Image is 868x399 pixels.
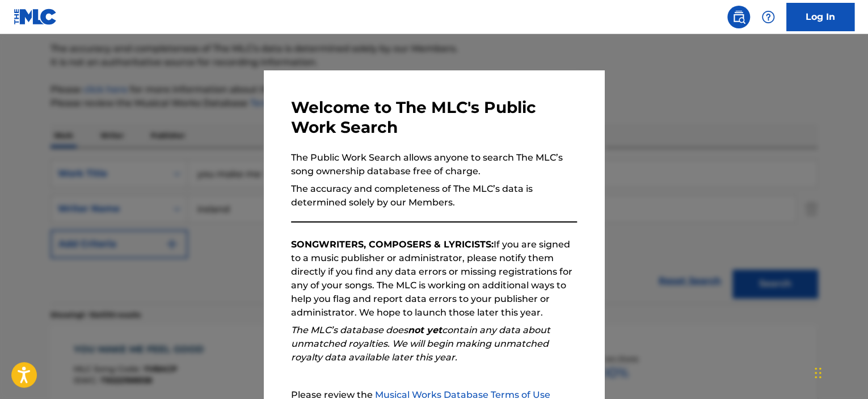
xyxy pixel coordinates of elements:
strong: SONGWRITERS, COMPOSERS & LYRICISTS: [291,239,494,250]
p: If you are signed to a music publisher or administrator, please notify them directly if you find ... [291,238,577,320]
em: The MLC’s database does contain any data about unmatched royalties. We will begin making unmatche... [291,325,550,363]
div: Help [757,6,779,28]
iframe: Chat Widget [811,345,868,399]
h3: Welcome to The MLC's Public Work Search [291,98,577,137]
img: MLC Logo [14,9,57,25]
img: help [761,10,775,24]
div: Drag [815,356,821,390]
a: Log In [786,3,854,31]
a: Public Search [727,6,750,28]
strong: not yet [408,325,442,335]
p: The Public Work Search allows anyone to search The MLC’s song ownership database free of charge. [291,151,577,178]
p: The accuracy and completeness of The MLC’s data is determined solely by our Members. [291,182,577,209]
img: search [732,10,745,24]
